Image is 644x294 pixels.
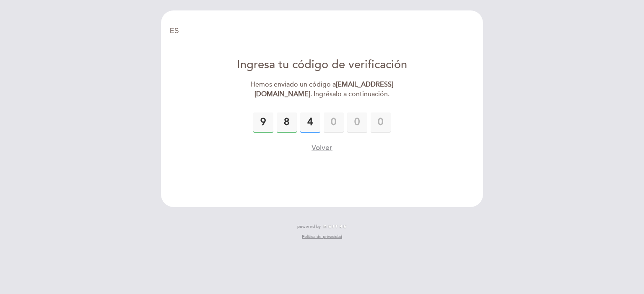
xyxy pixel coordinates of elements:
[302,234,342,240] a: Política de privacidad
[323,225,347,229] img: MEITRE
[253,112,273,133] input: 0
[226,80,418,99] div: Hemos enviado un código a . Ingrésalo a continuación.
[297,224,347,230] a: powered by
[254,80,394,98] strong: [EMAIL_ADDRESS][DOMAIN_NAME]
[347,112,367,133] input: 0
[300,112,320,133] input: 0
[226,57,418,73] div: Ingresa tu código de verificación
[277,112,297,133] input: 0
[371,112,391,133] input: 0
[297,224,321,230] span: powered by
[324,112,344,133] input: 0
[312,143,332,153] button: Volver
